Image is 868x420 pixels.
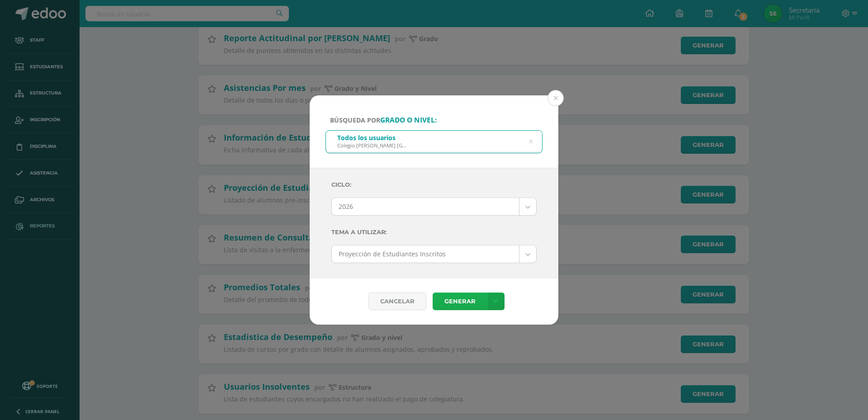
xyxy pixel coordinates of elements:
button: Close (Esc) [547,90,564,106]
input: ej. Primero primaria, etc. [326,131,542,153]
label: Tema a Utilizar: [331,223,537,241]
strong: grado o nivel: [380,115,437,125]
a: Generar [433,293,487,310]
div: Todos los usuarios [337,133,407,142]
span: 2026 [339,198,512,215]
a: 2026 [332,198,536,215]
a: Proyección de Estudiantes Inscritos [332,245,536,263]
div: Colegio [PERSON_NAME] [GEOGRAPHIC_DATA] Zona 16 [337,142,407,149]
span: Proyección de Estudiantes Inscritos [339,245,512,263]
label: Ciclo: [331,175,537,194]
div: Cancelar [368,293,426,310]
span: Búsqueda por [330,116,437,124]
